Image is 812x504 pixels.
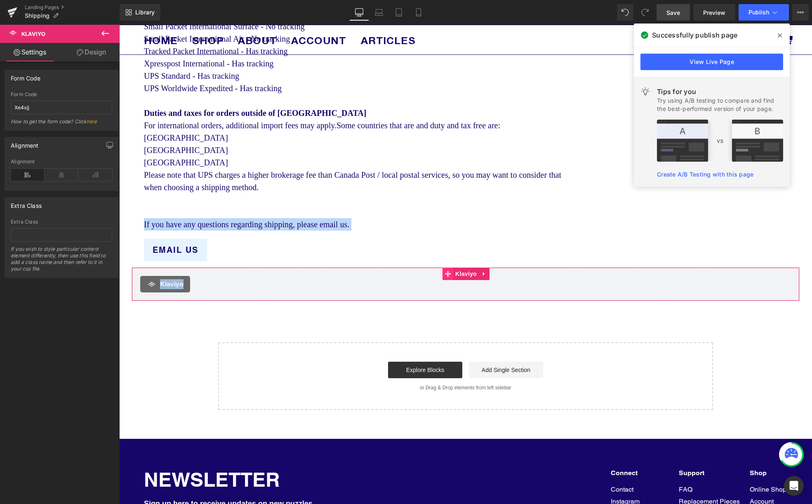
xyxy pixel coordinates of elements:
[792,4,809,21] button: More
[657,171,753,178] a: Create A/B Testing with this page
[33,219,79,231] span: EMAIL US
[120,4,160,21] a: New Library
[369,4,389,21] a: Laptop
[492,473,520,480] a: Instagram
[25,57,454,70] div: UPS Worldwide Expedited - Has tracking
[657,120,783,162] img: tip.png
[350,337,424,353] a: Add Single Section
[25,8,454,20] div: Small Packet International Air - No tracking
[25,94,454,144] div: For international orders, additional import fees may apply.
[637,4,653,21] button: Redo
[631,473,654,480] a: Account
[11,159,112,165] div: Alignment
[41,254,64,264] span: Klaviyo
[640,87,650,97] img: light.svg
[334,243,360,255] span: Klaviyo
[25,214,88,236] a: EMAIL US
[25,96,381,142] span: Some countries that are and duty and tax free are: [GEOGRAPHIC_DATA] [GEOGRAPHIC_DATA] [GEOGRAPHI...
[748,9,769,16] span: Publish
[11,219,112,225] div: Extra Class
[492,444,550,453] h5: Connect
[11,92,112,97] div: Form Code
[11,137,39,149] div: Alignment
[560,444,621,453] h5: Support
[25,12,49,19] span: Shipping
[360,243,370,255] a: Expand / Collapse
[61,43,121,61] a: Design
[25,33,454,45] div: Xpresspost International - Has tracking
[11,70,41,82] div: Form Code
[784,476,804,496] div: Open Intercom Messenger
[11,198,42,209] div: Extra Class
[657,97,783,113] div: Try using A/B testing to compare and find the best-performed version of your page.
[739,4,789,21] button: Publish
[703,8,725,17] span: Preview
[389,4,409,21] a: Tablet
[409,4,428,21] a: Mobile
[349,4,369,21] a: Desktop
[657,87,783,97] div: Tips for you
[87,118,97,125] a: here
[25,443,161,466] span: NEWSLETTER
[560,461,573,469] a: FAQ
[640,54,783,70] a: View Live Page
[25,84,247,93] b: Duties and taxes for orders outside of [GEOGRAPHIC_DATA]
[25,45,454,57] div: UPS Standard - Has tracking
[25,193,454,206] div: If you have any questions regarding shipping, please email us.
[652,30,737,40] span: Successfully publish page
[631,461,667,469] a: Online Shop
[11,118,112,130] div: How to get the form code? Click
[25,475,195,492] span: Sign up here to receive updates on new puzzles, sales and more
[25,4,120,11] a: Landing Pages
[693,4,735,21] a: Preview
[135,9,155,16] span: Library
[25,144,454,169] div: Please note that UPS charges a higher brokerage fee than Canada Post / local postal services, so ...
[617,4,633,21] button: Undo
[492,461,514,469] a: Contact
[112,360,581,366] p: or Drag & Drop elements from left sidebar
[21,31,45,37] span: Klaviyo
[11,246,112,278] div: If you wish to style particular content element differently, then use this field to add a class n...
[25,20,454,33] div: Tracked Packet International - Has tracking
[666,8,680,17] span: Save
[269,337,343,353] a: Explore Blocks
[560,473,621,480] a: Replacement Pieces
[631,444,668,453] h5: Shop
